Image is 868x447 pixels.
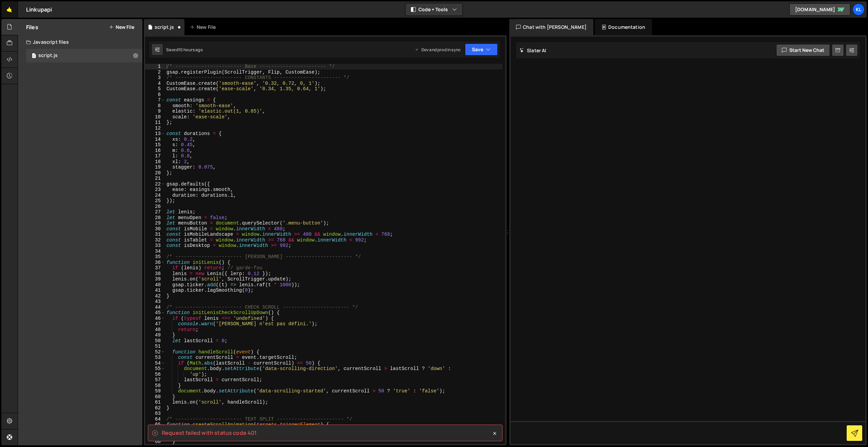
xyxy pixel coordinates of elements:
div: Linkupapi [26,5,52,14]
div: 26 [145,204,165,210]
div: 10 hours ago [178,47,203,53]
div: 41 [145,288,165,293]
div: 33 [145,243,165,249]
div: 22 [145,181,165,187]
div: Saved [166,47,203,53]
div: 31 [145,232,165,237]
div: 60 [145,394,165,400]
div: 65 [145,422,165,428]
div: Chat with [PERSON_NAME] [509,19,593,35]
div: 50 [145,338,165,344]
div: 36 [145,260,165,266]
div: 66 [145,428,165,433]
div: 63 [145,411,165,416]
div: 55 [145,366,165,372]
div: Javascript files [18,35,142,49]
div: 68 [145,439,165,445]
div: 49 [145,332,165,338]
div: 43 [145,299,165,305]
div: 7 [145,97,165,103]
div: 5 [145,86,165,92]
div: 62 [145,405,165,411]
div: 2 [145,70,165,75]
div: 57 [145,377,165,383]
div: Documentation [595,19,652,35]
div: 9 [145,109,165,114]
h2: Files [26,23,38,31]
div: 28 [145,215,165,221]
button: New File [109,24,134,30]
div: Dev and prod in sync [415,47,461,53]
h2: Slater AI [519,47,547,54]
a: 🤙 [1,1,18,18]
spa: Request failed with status code 401 [162,429,257,436]
div: 39 [145,276,165,282]
span: 1 [32,54,36,59]
div: 32 [145,237,165,243]
div: 35 [145,254,165,260]
a: [DOMAIN_NAME] [789,3,850,16]
div: 47 [145,321,165,327]
div: 64 [145,416,165,422]
button: Code + Tools [406,3,462,16]
div: 4 [145,81,165,86]
div: 34 [145,249,165,254]
div: 29 [145,220,165,226]
div: 3 [145,75,165,81]
div: 37 [145,265,165,271]
div: 56 [145,372,165,377]
div: 52 [145,349,165,355]
a: Kl [852,3,865,16]
div: 15 [145,142,165,148]
div: 17 [145,153,165,159]
div: 54 [145,361,165,366]
div: 10 [145,114,165,120]
div: 8 [145,103,165,109]
div: 44 [145,305,165,310]
div: script.js [155,24,174,31]
div: 42 [145,293,165,299]
div: 46 [145,316,165,322]
div: 14 [145,137,165,142]
div: 30 [145,226,165,232]
div: 6 [145,92,165,98]
div: 11 [145,120,165,125]
div: 25 [145,198,165,204]
div: 38 [145,271,165,277]
div: 19 [145,164,165,170]
div: 40 [145,282,165,288]
div: 61 [145,400,165,405]
div: 23 [145,187,165,193]
div: 1 [145,64,165,70]
div: 20 [145,170,165,176]
div: 21 [145,176,165,181]
div: 45 [145,310,165,316]
div: 13 [145,131,165,137]
div: 18 [145,159,165,165]
div: script.js [38,53,58,59]
div: 53 [145,355,165,361]
button: Start new chat [776,44,830,56]
div: 27 [145,209,165,215]
div: 67 [145,433,165,439]
div: 16 [145,148,165,154]
div: 59 [145,388,165,394]
div: New File [190,24,218,31]
div: 51 [145,344,165,349]
div: 24 [145,193,165,198]
div: 12 [145,125,165,131]
div: 17126/47241.js [26,49,142,62]
button: Save [465,43,498,56]
div: 48 [145,327,165,333]
div: 58 [145,383,165,389]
